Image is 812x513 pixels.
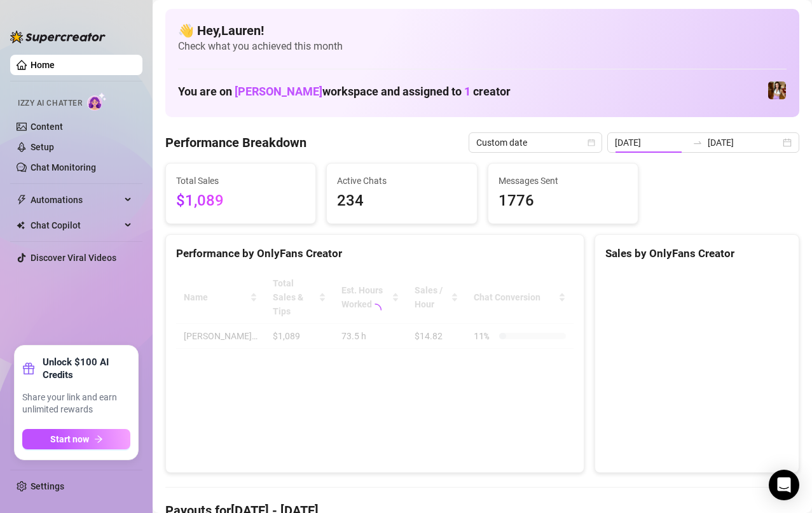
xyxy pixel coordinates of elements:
span: 1 [464,85,471,98]
span: arrow-right [94,435,103,444]
img: Chat Copilot [17,221,25,230]
div: Performance by OnlyFans Creator [176,245,574,262]
span: Check what you achieved this month [178,39,787,53]
h1: You are on workspace and assigned to creator [178,85,511,99]
a: Setup [31,142,54,152]
span: 1776 [499,189,628,213]
a: Settings [31,481,64,491]
img: logo-BBDzfeDw.svg [10,31,106,43]
span: calendar [588,139,595,146]
span: Start now [50,434,89,444]
span: 234 [337,189,466,213]
img: Elena [768,81,786,99]
span: swap-right [692,137,703,148]
input: Start date [615,136,687,150]
div: Sales by OnlyFans Creator [605,245,788,262]
span: [PERSON_NAME] [235,85,322,98]
h4: 👋 Hey, Lauren ! [178,22,787,39]
a: Content [31,122,63,132]
button: Start nowarrow-right [22,429,130,449]
input: End date [708,136,780,150]
span: Total Sales [176,174,305,188]
span: $1,089 [176,189,305,213]
a: Discover Viral Videos [31,253,116,263]
span: gift [22,362,35,375]
span: to [692,137,703,148]
h4: Performance Breakdown [165,134,306,151]
span: Chat Copilot [31,215,121,235]
a: Chat Monitoring [31,162,96,172]
span: Messages Sent [499,174,628,188]
span: thunderbolt [17,195,27,205]
div: Open Intercom Messenger [769,470,799,500]
strong: Unlock $100 AI Credits [43,356,130,381]
img: AI Chatter [87,92,107,111]
span: loading [366,302,383,319]
span: Automations [31,190,121,210]
a: Home [31,60,55,70]
span: Share your link and earn unlimited rewards [22,391,130,416]
span: Active Chats [337,174,466,188]
span: Custom date [476,133,595,152]
span: Izzy AI Chatter [18,97,82,109]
